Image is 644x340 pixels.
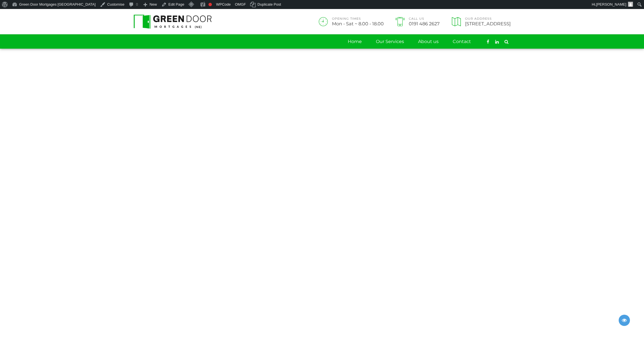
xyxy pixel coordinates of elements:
span: Our Address [465,17,511,21]
span: [STREET_ADDRESS] [465,21,511,26]
span: [PERSON_NAME] [596,2,626,6]
a: Home [348,35,362,49]
span: OPENING TIMES [332,17,384,21]
a: Our Address[STREET_ADDRESS] [450,17,510,26]
span: Mon - Sat ~ 8.00 - 18.00 [332,21,384,26]
a: About us [418,35,439,49]
span: 0191 486 2627 [409,21,440,26]
div: Focus keyphrase not set [208,3,212,6]
img: Green Door Mortgages North East [134,15,212,29]
span: Edit/Preview [619,315,630,326]
a: Call Us0191 486 2627 [394,17,440,26]
a: Contact [453,35,471,49]
span: Call Us [409,17,440,21]
a: Our Services [376,35,404,49]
